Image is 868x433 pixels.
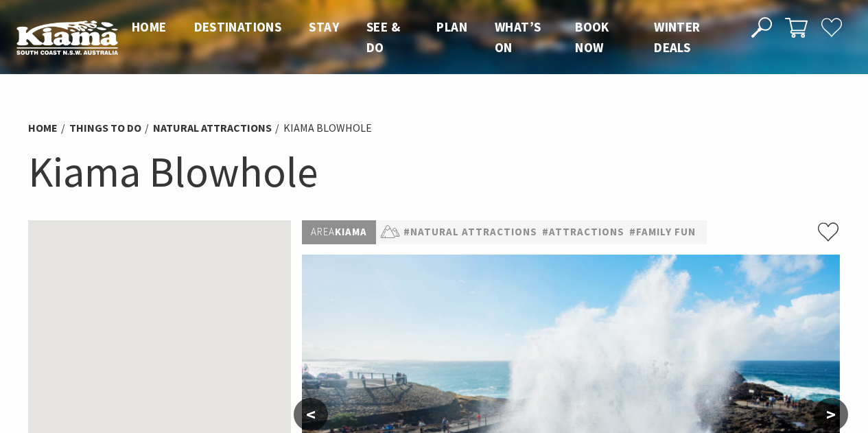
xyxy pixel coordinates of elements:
[153,121,272,135] a: Natural Attractions
[575,19,609,56] span: Book now
[28,121,58,135] a: Home
[654,19,700,56] span: Winter Deals
[311,225,335,238] span: Area
[118,16,736,58] nav: Main Menu
[495,19,541,56] span: What’s On
[69,121,141,135] a: Things To Do
[309,19,339,35] span: Stay
[16,20,118,55] img: Kiama Logo
[366,19,400,56] span: See & Do
[28,144,841,200] h1: Kiama Blowhole
[294,398,328,431] button: <
[403,224,537,241] a: #Natural Attractions
[283,119,372,137] li: Kiama Blowhole
[436,19,467,35] span: Plan
[132,19,167,35] span: Home
[194,19,282,35] span: Destinations
[302,220,376,244] p: Kiama
[542,224,624,241] a: #Attractions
